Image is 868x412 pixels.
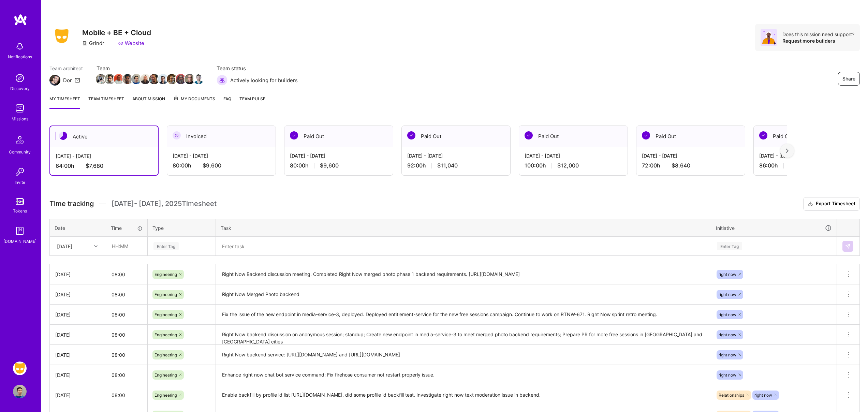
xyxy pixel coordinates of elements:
a: My Documents [173,95,215,109]
img: Company Logo [49,27,74,45]
span: My Documents [173,95,215,103]
input: HH:MM [106,306,147,324]
img: Team Architect [49,75,60,86]
th: Type [148,219,216,237]
textarea: Right Now backend discussion on anonymous session; standup; Create new endpoint in media-service-... [217,325,710,344]
input: HH:MM [106,346,147,364]
span: $9,600 [203,162,221,169]
a: FAQ [223,95,231,109]
h3: Mobile + BE + Cloud [82,28,151,37]
span: right now [719,332,736,337]
div: Paid Out [284,126,393,147]
div: [DATE] [55,271,100,278]
input: HH:MM [106,237,147,255]
div: Dor [63,77,72,84]
a: Team timesheet [88,95,124,109]
img: Paid Out [759,131,767,139]
img: Paid Out [290,131,298,139]
img: Actively looking for builders [217,75,227,86]
span: Engineering [155,393,177,398]
img: Invoiced [173,131,181,139]
i: icon Chevron [94,245,98,248]
span: Team Pulse [239,96,265,101]
div: [DATE] [55,291,100,298]
span: Team architect [49,65,83,72]
span: Engineering [155,332,177,337]
div: Time [111,224,143,232]
div: [DATE] - [DATE] [525,152,622,159]
img: Grindr: Mobile + BE + Cloud [13,362,27,375]
input: HH:MM [106,285,147,304]
img: Team Member Avatar [176,74,186,84]
div: Community [9,148,31,156]
i: icon CompanyGray [82,41,88,46]
div: [DATE] [57,242,72,250]
span: Actively looking for builders [230,77,298,84]
div: Active [50,126,158,147]
div: [DATE] [55,331,100,338]
span: right now [754,393,772,398]
div: Does this mission need support? [782,31,854,38]
a: Team Member Avatar [114,73,123,85]
img: Team Member Avatar [158,74,168,84]
span: $12,000 [557,162,579,169]
a: Team Member Avatar [97,73,105,85]
img: Team Member Avatar [167,74,177,84]
img: guide book [13,224,27,238]
span: $7,680 [86,162,103,170]
th: Task [216,219,711,237]
img: Invite [13,165,27,179]
div: 86:00 h [759,162,857,169]
span: Time tracking [49,200,94,208]
span: Team status [217,65,298,72]
div: 92:00 h [407,162,505,169]
div: [DATE] - [DATE] [290,152,387,159]
a: Team Member Avatar [123,73,132,85]
img: User Avatar [13,385,27,398]
div: 64:00 h [56,162,152,170]
a: My timesheet [49,95,80,109]
a: Team Member Avatar [194,73,203,85]
textarea: Fix the issue of the new endpoint in media-service-3, deployed. Deployed entitlement-service for ... [217,305,710,324]
div: [DATE] [55,351,100,358]
span: right now [719,292,736,297]
div: Paid Out [519,126,628,147]
div: [DATE] - [DATE] [56,152,152,160]
a: Team Member Avatar [105,73,114,85]
img: Active [59,132,67,140]
div: [DATE] - [DATE] [642,152,739,159]
span: Engineering [155,312,177,317]
img: discovery [13,71,27,85]
a: Team Member Avatar [176,73,185,85]
span: right now [719,352,736,357]
img: Team Member Avatar [140,74,150,84]
div: Paid Out [754,126,862,147]
div: [DATE] [55,392,100,399]
textarea: Enable backfill by profile id list [URL][DOMAIN_NAME], did some profile id backfill test. Investi... [217,386,710,404]
i: icon Mail [75,77,80,83]
a: Team Member Avatar [159,73,167,85]
div: Invoiced [167,126,276,147]
button: Export Timesheet [803,197,860,211]
div: Enter Tag [153,241,179,251]
img: Community [12,132,28,148]
img: logo [14,14,27,26]
a: Team Member Avatar [167,73,176,85]
div: Missions [12,115,28,122]
div: [DOMAIN_NAME] [3,238,36,245]
div: Discovery [10,85,30,92]
img: Paid Out [407,131,415,139]
span: Engineering [155,372,177,378]
img: Team Member Avatar [193,74,204,84]
span: Engineering [155,272,177,277]
div: Tokens [13,207,27,215]
div: Paid Out [402,126,510,147]
div: [DATE] - [DATE] [759,152,857,159]
img: Team Member Avatar [122,74,133,84]
span: $8,640 [672,162,690,169]
a: Website [118,40,144,47]
img: Paid Out [642,131,650,139]
div: 100:00 h [525,162,622,169]
img: Team Member Avatar [185,74,195,84]
a: Team Member Avatar [132,73,141,85]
